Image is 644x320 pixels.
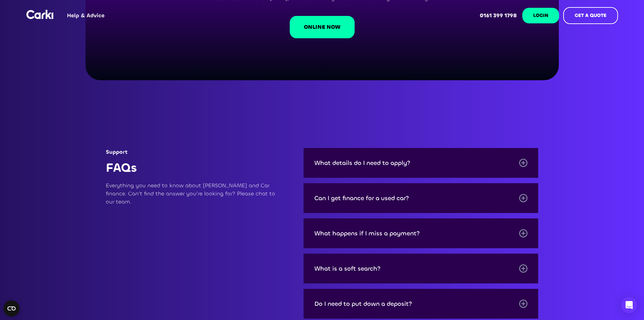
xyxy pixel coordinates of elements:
[106,182,282,206] div: Everything you need to know about [PERSON_NAME] and Car finance. Can’t find the answer you’re loo...
[314,300,412,307] div: Do I need to put down a deposit?
[575,12,606,19] strong: GET A QUOTE
[522,8,559,23] a: LOGIN
[106,160,282,176] h2: FAQs
[62,2,110,29] a: Help & Advice
[314,195,409,201] div: Can I get finance for a used car?
[314,230,420,237] div: What happens if I miss a payment?
[563,7,618,24] a: GET A QUOTE
[314,265,381,272] div: What is a soft search?
[533,12,548,19] strong: LOGIN
[106,148,282,156] div: Support
[3,300,20,317] button: Open CMP widget
[480,12,517,19] strong: 0161 399 1798
[314,159,410,166] div: What details do I need to apply?
[26,10,53,19] a: home
[26,10,53,19] img: Logo
[474,2,522,29] a: 0161 399 1798
[621,297,637,313] div: Open Intercom Messenger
